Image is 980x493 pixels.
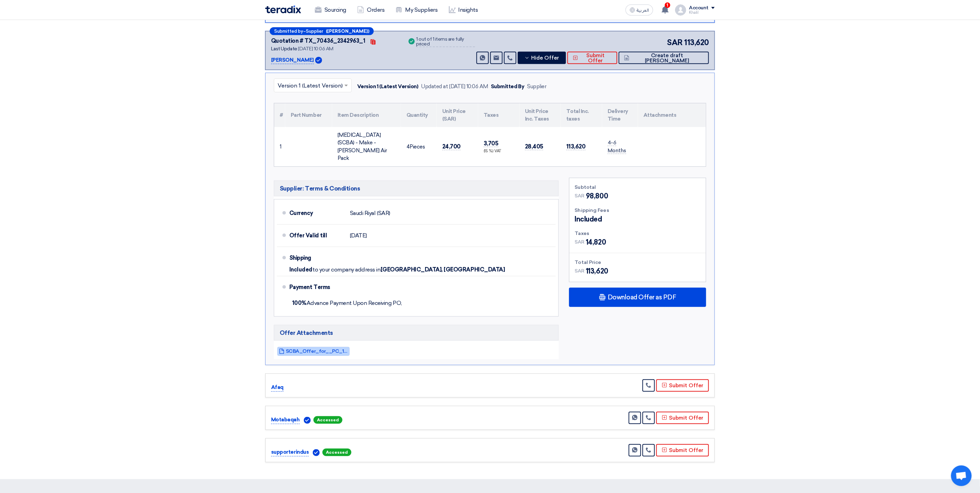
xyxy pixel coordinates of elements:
[304,417,311,424] img: Verified Account
[306,29,323,33] span: Supplier
[326,29,369,33] b: ([PERSON_NAME])
[352,2,390,18] a: Orders
[406,144,410,150] span: 4
[271,56,314,64] p: [PERSON_NAME]
[313,449,320,456] img: Verified Account
[277,347,350,356] a: SCBA_Offer_for__PC_1756364476171.pdf
[619,52,709,64] button: Create draft [PERSON_NAME]
[575,259,700,266] div: Total Price
[602,103,638,127] th: Delivery Time
[586,237,606,247] span: 14,820
[271,46,297,52] span: Last Update
[689,11,715,14] div: Khalil
[638,103,706,127] th: Attachments
[631,53,703,63] span: Create draft [PERSON_NAME]
[289,205,344,222] div: Currency
[274,127,285,166] td: 1
[443,2,484,18] a: Insights
[292,300,402,306] span: Advance Payment Upon Receiving PO,
[527,83,546,91] div: Supplier
[416,37,475,47] div: 1 out of 1 items are fully priced
[561,103,602,127] th: Total Inc. taxes
[274,29,303,33] span: Submitted by
[401,103,437,127] th: Quantity
[350,232,367,239] span: [DATE]
[271,383,283,392] p: Afaq
[289,227,344,244] div: Offer Valid till
[484,148,514,154] div: (15 %) VAT
[271,37,365,45] div: Quotation # TX_70436_2342963_1
[478,103,519,127] th: Taxes
[575,207,700,214] div: Shipping Fees
[575,214,602,224] span: Included
[525,143,543,150] span: 28,405
[689,5,709,11] div: Account
[421,83,488,91] div: Updated at [DATE] 10:06 AM
[274,103,285,127] th: #
[390,2,443,18] a: My Suppliers
[437,103,478,127] th: Unit Price (SAR)
[575,267,585,275] span: SAR
[442,143,461,150] span: 24,700
[951,465,972,486] a: Open chat
[289,279,547,296] div: Payment Terms
[312,266,381,273] span: to your company address in
[286,349,348,354] span: SCBA_Offer_for__PC_1756364476171.pdf
[656,379,709,392] button: Submit Offer
[274,325,559,341] h5: Offer Attachments
[350,207,390,220] div: Saudi Riyal (SAR)
[271,416,300,424] p: Motabaqah
[322,449,351,456] span: Accessed
[575,184,700,191] div: Subtotal
[575,230,700,237] div: Taxes
[586,266,608,276] span: 113,620
[381,266,505,273] span: [GEOGRAPHIC_DATA], [GEOGRAPHIC_DATA]
[298,46,333,52] span: [DATE] 10:06 AM
[626,4,653,16] button: العربية
[289,266,312,273] span: Included
[567,52,617,64] button: Submit Offer
[401,127,437,166] td: Pieces
[637,8,649,13] span: العربية
[656,412,709,424] button: Submit Offer
[656,444,709,456] button: Submit Offer
[580,53,612,63] span: Submit Offer
[313,416,342,424] span: Accessed
[270,27,374,35] div: –
[491,83,524,91] div: Submitted By
[484,140,498,147] span: 3,705
[566,143,586,150] span: 113,620
[332,103,401,127] th: Item Description
[608,294,676,300] span: Download Offer as PDF
[518,52,566,64] button: Hide Offer
[586,191,608,201] span: 98,800
[684,37,709,48] span: 113,620
[292,300,307,306] strong: 100%
[271,448,309,456] p: supporterindus
[575,238,585,246] span: SAR
[285,103,332,127] th: Part Number
[315,57,322,64] img: Verified Account
[357,83,419,91] div: Version 1 (Latest Version)
[309,2,352,18] a: Sourcing
[519,103,561,127] th: Unit Price Inc. Taxes
[675,4,686,16] img: profile_test.png
[289,250,344,266] div: Shipping
[575,192,585,199] span: SAR
[532,55,559,61] span: Hide Offer
[665,2,670,8] span: 1
[274,181,559,196] h5: Supplier: Terms & Conditions
[667,37,683,48] span: SAR
[338,131,395,162] div: [MEDICAL_DATA] (SCBA) - Make -[PERSON_NAME] Air Pack
[608,140,626,154] span: 4-6 Months
[265,6,301,13] img: Teradix logo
